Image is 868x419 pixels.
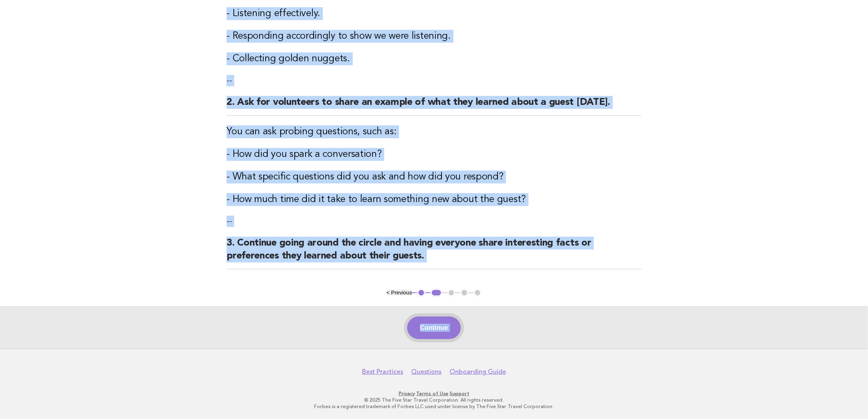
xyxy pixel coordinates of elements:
[416,391,448,396] a: Terms of Use
[187,397,681,403] p: © 2025 The Five Star Travel Corporation. All rights reserved.
[187,403,681,410] p: Forbes is a registered trademark of Forbes LLC used under license by The Five Star Travel Corpora...
[362,368,403,376] a: Best Practices
[227,75,641,86] p: --
[227,96,641,116] h2: 2. Ask for volunteers to share an example of what they learned about a guest [DATE].
[227,171,641,183] h3: - What specific questions did you ask and how did you respond?
[227,52,641,65] h3: - Collecting golden nuggets.
[399,391,415,396] a: Privacy
[227,125,641,138] h3: You can ask probing questions, such as:
[227,216,641,227] p: --
[411,368,441,376] a: Questions
[431,289,442,297] button: 2
[227,193,641,206] h3: - How much time did it take to learn something new about the guest?
[450,368,506,376] a: Onboarding Guide
[227,237,641,269] h2: 3. Continue going around the circle and having everyone share interesting facts or preferences th...
[187,390,681,397] p: · ·
[227,7,641,20] h3: - Listening effectively.
[227,30,641,43] h3: - Responding accordingly to show we were listening.
[407,317,461,339] button: Continue
[227,148,641,161] h3: - How did you spark a conversation?
[450,391,469,396] a: Support
[387,290,412,296] button: < Previous
[417,289,425,297] button: 1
